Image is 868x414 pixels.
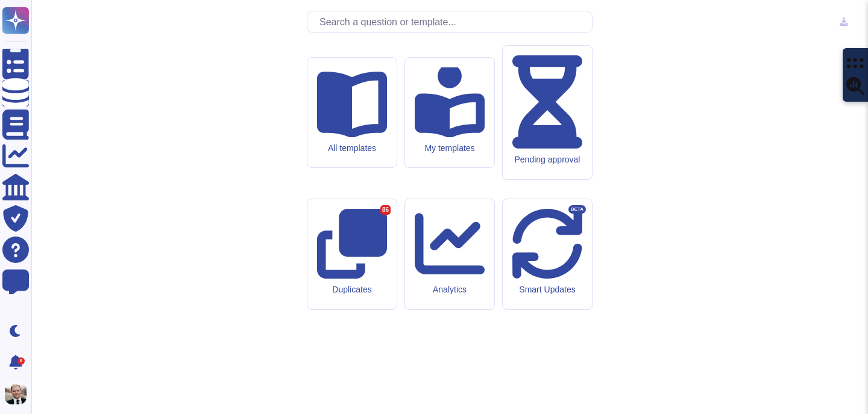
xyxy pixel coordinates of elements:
[2,380,35,407] button: user
[512,285,582,295] div: Smart Updates
[380,205,391,215] div: 86
[512,155,582,165] div: Pending approval
[317,285,387,295] div: Duplicates
[17,357,25,365] div: 6
[568,205,586,214] div: BETA
[415,285,485,295] div: Analytics
[415,143,485,153] div: My templates
[5,383,27,404] img: user
[317,143,387,153] div: All templates
[313,11,592,32] input: Search a question or template...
